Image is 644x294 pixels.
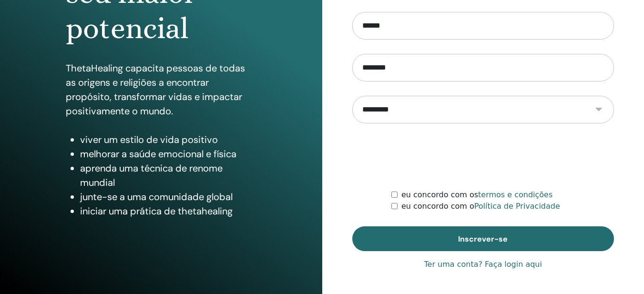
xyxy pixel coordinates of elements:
[352,226,614,251] button: Inscrever-se
[401,202,474,211] font: eu concordo com o
[424,259,542,270] a: Ter uma conta? Faça login aqui
[458,234,508,244] font: Inscrever-se
[80,191,233,203] font: junte-se a uma comunidade global
[474,202,560,211] a: Política de Privacidade
[424,260,542,269] font: Ter uma conta? Faça login aqui
[80,133,218,146] font: viver um estilo de vida positivo
[66,62,245,117] font: ThetaHealing capacita pessoas de todas as origens e religiões a encontrar propósito, transformar ...
[401,190,478,199] font: eu concordo com os
[80,148,236,160] font: melhorar a saúde emocional e física
[410,138,555,175] iframe: reCAPTCHA
[478,190,552,199] a: termos e condições
[80,205,233,217] font: iniciar uma prática de thetahealing
[80,162,223,189] font: aprenda uma técnica de renome mundial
